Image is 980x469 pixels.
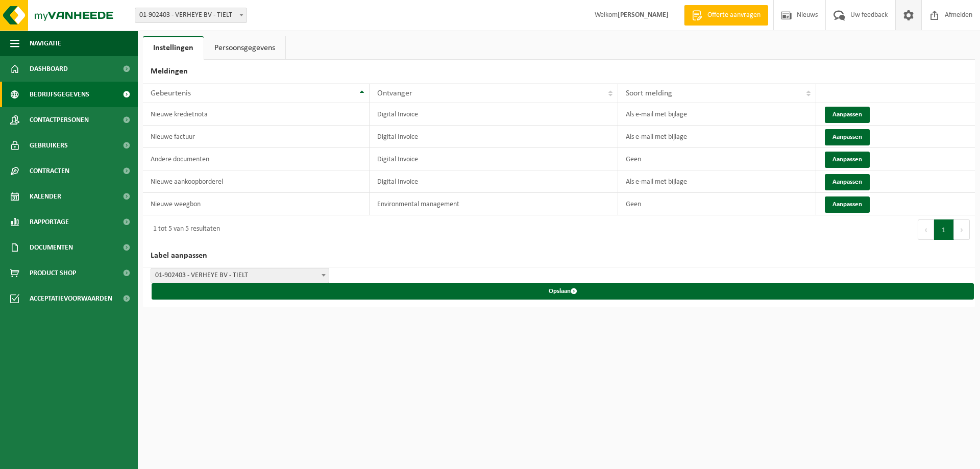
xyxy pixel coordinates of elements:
td: Nieuwe aankoopborderel [143,170,370,193]
td: Nieuwe kredietnota [143,103,370,126]
td: Digital Invoice [370,170,619,193]
button: Aanpassen [825,129,870,145]
span: Contracten [30,158,69,184]
td: Als e-mail met bijlage [618,126,816,148]
td: Als e-mail met bijlage [618,103,816,126]
button: Next [954,219,970,240]
div: 1 tot 5 van 5 resultaten [148,220,220,239]
span: 01-902403 - VERHEYE BV - TIELT [151,268,329,283]
td: Digital Invoice [370,103,619,126]
span: Documenten [30,235,73,260]
button: Aanpassen [825,152,870,168]
h2: Meldingen [143,60,975,84]
td: Als e-mail met bijlage [618,170,816,193]
td: Digital Invoice [370,126,619,148]
span: 01-902403 - VERHEYE BV - TIELT [151,268,329,283]
a: Offerte aanvragen [684,5,768,26]
button: Opslaan [152,283,974,300]
strong: [PERSON_NAME] [618,11,669,19]
button: Aanpassen [825,174,870,190]
a: Persoonsgegevens [204,36,285,60]
td: Geen [618,193,816,215]
span: Rapportage [30,209,69,235]
button: Aanpassen [825,196,870,213]
span: Dashboard [30,56,68,82]
h2: Label aanpassen [143,244,975,268]
td: Nieuwe weegbon [143,193,370,215]
td: Digital Invoice [370,148,619,170]
span: Kalender [30,184,61,209]
span: Offerte aanvragen [705,10,763,20]
button: Previous [918,219,934,240]
span: Soort melding [626,89,672,97]
span: Gebruikers [30,133,68,158]
span: Acceptatievoorwaarden [30,286,112,311]
span: Gebeurtenis [151,89,191,97]
span: Bedrijfsgegevens [30,82,89,107]
td: Geen [618,148,816,170]
span: Contactpersonen [30,107,89,133]
span: Ontvanger [377,89,412,97]
button: Aanpassen [825,107,870,123]
span: Navigatie [30,31,61,56]
a: Instellingen [143,36,204,60]
span: 01-902403 - VERHEYE BV - TIELT [135,8,247,22]
button: 1 [934,219,954,240]
td: Nieuwe factuur [143,126,370,148]
span: 01-902403 - VERHEYE BV - TIELT [135,8,247,23]
td: Andere documenten [143,148,370,170]
span: Product Shop [30,260,76,286]
td: Environmental management [370,193,619,215]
